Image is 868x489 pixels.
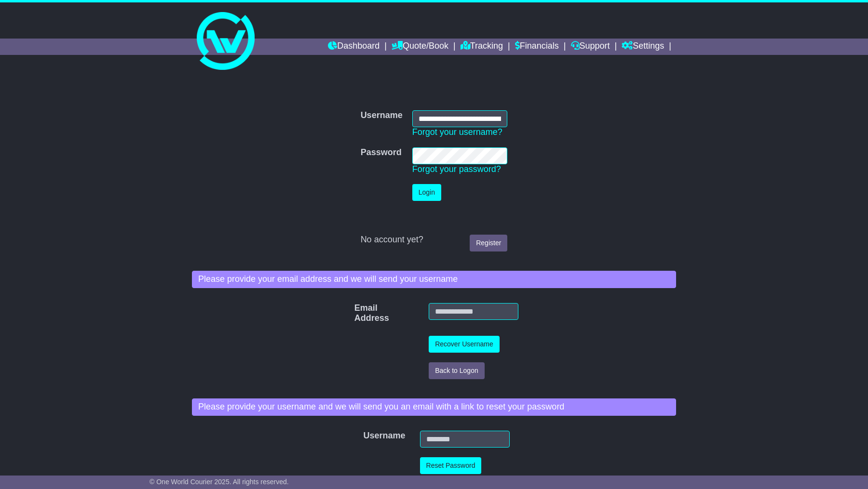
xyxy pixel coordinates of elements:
[571,39,610,55] a: Support
[515,39,559,55] a: Financials
[412,164,501,174] a: Forgot your password?
[149,478,289,486] span: © One World Courier 2025. All rights reserved.
[192,271,676,288] div: Please provide your email address and we will send your username
[192,398,676,416] div: Please provide your username and we will send you an email with a link to reset your password
[350,303,367,324] label: Email Address
[622,39,664,55] a: Settings
[361,110,403,121] label: Username
[412,184,441,201] button: Login
[429,362,485,379] button: Back to Logon
[361,147,402,158] label: Password
[461,39,503,55] a: Tracking
[358,431,371,441] label: Username
[429,336,500,353] button: Recover Username
[412,127,502,137] a: Forgot your username?
[361,235,508,245] div: No account yet?
[328,39,380,55] a: Dashboard
[420,457,482,474] button: Reset Password
[392,39,448,55] a: Quote/Book
[470,235,507,251] a: Register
